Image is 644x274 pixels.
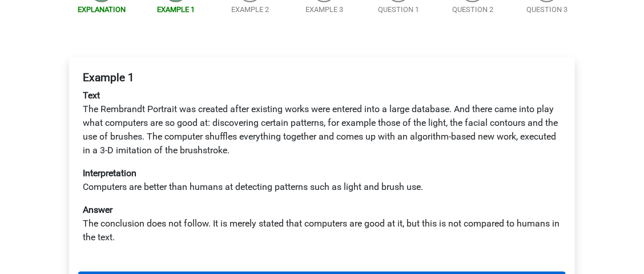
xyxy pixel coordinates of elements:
b: Answer [83,204,112,215]
a: Question 3 [526,5,567,14]
a: Question 2 [452,5,493,14]
p: The Rembrandt Portrait was created after existing works were entered into a large database. And t... [83,89,561,157]
b: Interpretation [83,168,136,178]
a: Example 3 [305,5,343,14]
p: Computers are better than humans at detecting patterns such as light and brush use. [83,166,561,194]
p: The conclusion does not follow. It is merely stated that computers are good at it, but this is no... [83,203,561,244]
b: Text [83,90,100,101]
b: Example 1 [83,71,134,84]
a: Example 2 [231,5,269,14]
a: Example 1 [157,5,195,14]
a: Question 1 [378,5,419,14]
a: Explanation [78,5,126,14]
